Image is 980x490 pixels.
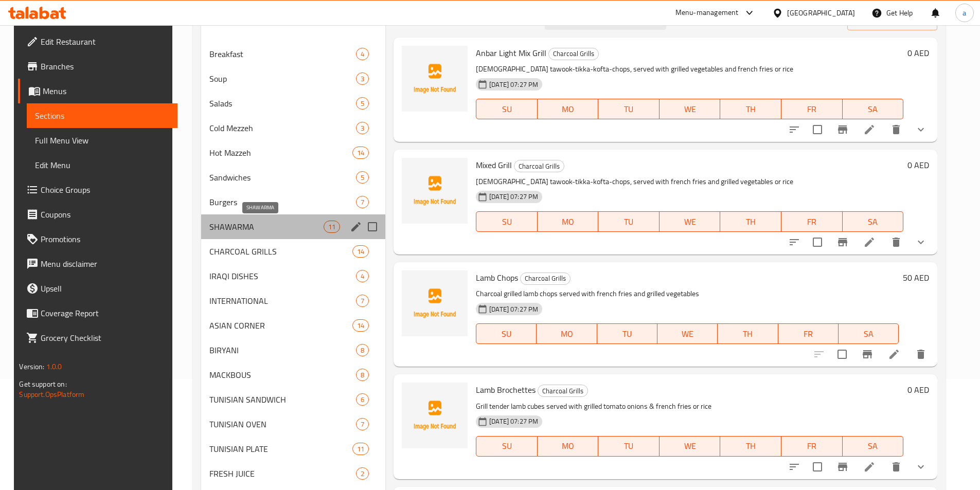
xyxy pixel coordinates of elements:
[538,385,588,397] div: Charcoal Grills
[520,273,571,285] div: Charcoal Grills
[597,323,657,344] button: TU
[402,46,468,112] img: Anbar Light Mix Grill
[201,313,385,338] div: ASIAN CORNER14
[485,304,542,314] span: [DATE] 07:27 PM
[35,134,169,147] span: Full Menu View
[35,110,169,122] span: Sections
[908,230,933,255] button: show more
[209,443,352,455] span: TUNISIAN PLATE
[41,60,169,72] span: Branches
[357,74,368,84] span: 3
[209,418,356,430] span: TUNISIAN OVEN
[476,323,537,344] button: SU
[781,436,843,457] button: FR
[480,326,532,341] span: SU
[201,42,385,66] div: Breakfast4
[601,326,653,341] span: TU
[209,147,352,159] span: Hot Mazzeh
[201,165,385,190] div: Sandwiches5
[476,63,903,76] p: [DEMOGRAPHIC_DATA] tawook-tikka-kofta-chops, served with grilled vegetables and french fries or rice
[915,123,927,136] svg: Show Choices
[907,158,929,172] h6: 0 AED
[201,412,385,437] div: TUNISIAN OVEN7
[201,362,385,387] div: MACKBOUS8
[908,117,933,142] button: show more
[209,467,356,480] div: FRESH JUICE
[830,117,855,142] button: Branch-specific-item
[843,99,904,119] button: SA
[324,222,340,232] span: 11
[476,175,903,188] p: [DEMOGRAPHIC_DATA] tawook-tikka-kofta-chops, served with french fries and grilled vegetables or rice
[476,45,546,61] span: Anbar Light Mix Grill
[209,344,356,356] span: BIRYANI
[352,443,369,455] div: items
[807,231,828,253] span: Select to update
[41,184,169,196] span: Choice Groups
[324,221,340,233] div: items
[485,80,542,89] span: [DATE] 07:27 PM
[720,211,781,232] button: TH
[888,348,900,360] a: Edit menu item
[831,343,853,365] span: Select to update
[660,211,721,232] button: WE
[863,461,876,473] a: Edit menu item
[209,319,352,332] div: ASIAN CORNER
[41,258,169,270] span: Menu disclaimer
[602,214,655,229] span: TU
[907,46,929,60] h6: 0 AED
[43,85,169,97] span: Menus
[18,227,177,251] a: Promotions
[480,439,533,453] span: SU
[19,377,66,391] span: Get support on:
[782,117,807,142] button: sort-choices
[476,287,899,300] p: Charcoal grilled lamb chops served with french fries and grilled vegetables
[209,171,356,184] span: Sandwiches
[18,79,177,103] a: Menus
[598,211,660,232] button: TU
[357,296,368,306] span: 7
[602,102,655,117] span: TU
[549,48,598,60] span: Charcoal Grills
[356,393,369,406] div: items
[18,54,177,79] a: Branches
[963,7,966,19] span: a
[538,436,599,457] button: MO
[542,439,595,453] span: MO
[357,49,368,59] span: 4
[41,332,169,344] span: Grocery Checklist
[357,173,368,183] span: 5
[357,197,368,207] span: 7
[357,271,368,281] span: 4
[356,97,369,110] div: items
[476,400,903,413] p: Grill tender lamb cubes served with grilled tomato onions & french fries or rice
[843,211,904,232] button: SA
[357,395,368,405] span: 6
[657,323,718,344] button: WE
[41,208,169,221] span: Coupons
[209,295,356,307] span: INTERNATIONAL
[348,219,364,234] button: edit
[521,273,570,284] span: Charcoal Grills
[209,245,352,258] span: CHARCOAL GRILLS
[18,276,177,301] a: Upsell
[855,342,880,367] button: Branch-specific-item
[781,99,843,119] button: FR
[357,469,368,479] span: 2
[209,270,356,282] span: IRAQI DISHES
[907,383,929,397] h6: 0 AED
[538,211,599,232] button: MO
[352,245,369,258] div: items
[402,270,468,336] img: Lamb Chops
[480,214,533,229] span: SU
[27,128,177,153] a: Full Menu View
[839,323,899,344] button: SA
[209,196,356,208] div: Burgers
[201,387,385,412] div: TUNISIAN SANDWICH6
